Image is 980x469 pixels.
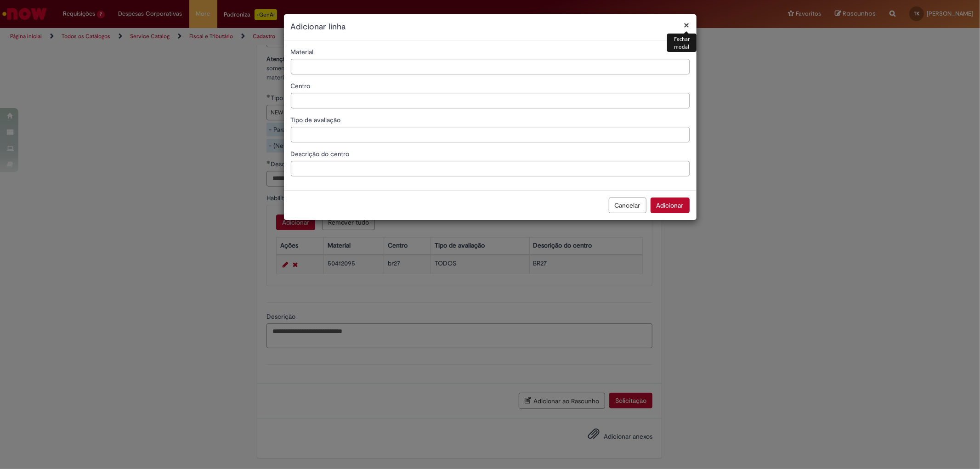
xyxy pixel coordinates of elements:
[291,127,690,142] input: Tipo de avaliação
[609,198,646,213] button: Cancelar
[291,116,343,124] span: Tipo de avaliação
[684,20,690,30] button: Fechar modal
[291,161,690,176] input: Descrição do centro
[667,34,696,52] div: Fechar modal
[291,21,690,33] h2: Adicionar linha
[291,93,690,108] input: Centro
[291,82,312,90] span: Centro
[291,48,316,56] span: Material
[291,150,351,158] span: Descrição do centro
[651,198,690,213] button: Adicionar
[291,59,690,74] input: Material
